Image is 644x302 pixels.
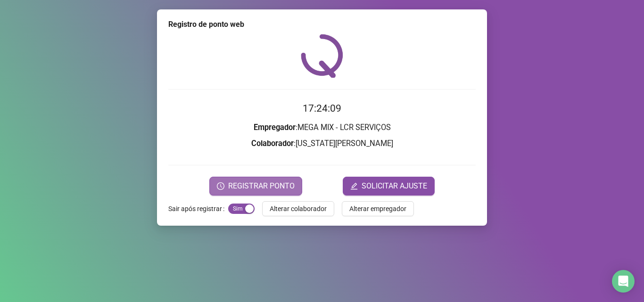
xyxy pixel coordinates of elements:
[612,270,635,293] div: Open Intercom Messenger
[362,180,427,192] span: SOLICITAR AJUSTE
[254,123,296,132] strong: Empregador
[303,103,341,114] time: 17:24:09
[343,177,435,196] button: editSOLICITAR AJUSTE
[228,180,295,192] span: REGISTRAR PONTO
[168,138,476,150] h3: : [US_STATE][PERSON_NAME]
[168,122,476,134] h3: : MEGA MIX - LCR SERVIÇOS
[349,204,406,214] span: Alterar empregador
[217,182,224,190] span: clock-circle
[168,201,228,216] label: Sair após registrar
[350,182,358,190] span: edit
[168,19,476,30] div: Registro de ponto web
[262,201,334,216] button: Alterar colaborador
[270,204,327,214] span: Alterar colaborador
[342,201,414,216] button: Alterar empregador
[251,139,294,148] strong: Colaborador
[209,177,302,196] button: REGISTRAR PONTO
[301,34,343,78] img: QRPoint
